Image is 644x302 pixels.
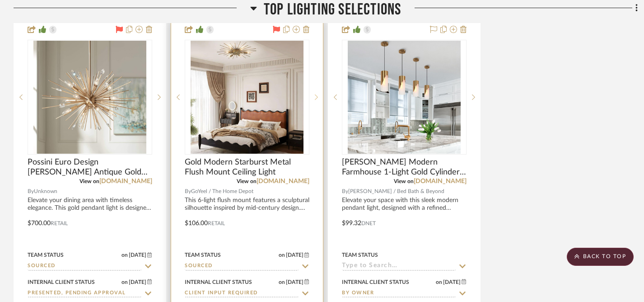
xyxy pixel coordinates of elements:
[279,252,285,258] span: on
[28,262,141,271] input: Type to Search…
[257,178,309,184] a: [DOMAIN_NAME]
[28,187,34,196] span: By
[348,41,461,154] img: Ottilie Modern Farmhouse 1-Light Gold Cylinder Kitchen Island Pendant Light with Frosted Glass
[342,262,456,271] input: Type to Search…
[185,278,252,286] div: Internal Client Status
[342,157,467,177] span: [PERSON_NAME] Modern Farmhouse 1-Light Gold Cylinder Kitchen Island Pendant Light with Frosted Glass
[28,40,152,154] div: 0
[442,279,462,285] span: [DATE]
[185,187,191,196] span: By
[285,279,304,285] span: [DATE]
[33,41,146,154] img: Possini Euro Design Janae Antique Gold Sputnik Chandelier 29 1/2" Wide Modern Industrial 12-Light
[191,41,303,154] img: Gold Modern Starburst Metal Flush Mount Ceiling Light
[185,40,309,154] div: 3
[28,157,152,177] span: Possini Euro Design [PERSON_NAME] Antique Gold Sputnik Chandelier 29 1/2" Wide Modern Industrial ...
[342,187,348,196] span: By
[279,279,285,285] span: on
[121,279,128,285] span: on
[128,252,147,258] span: [DATE]
[436,279,442,285] span: on
[99,178,152,184] a: [DOMAIN_NAME]
[28,289,141,298] input: Type to Search…
[342,278,409,286] div: Internal Client Status
[348,187,444,196] span: [PERSON_NAME] / Bed Bath & Beyond
[414,178,467,184] a: [DOMAIN_NAME]
[394,179,414,184] span: View on
[185,289,299,298] input: Type to Search…
[342,251,378,259] div: Team Status
[28,278,95,286] div: Internal Client Status
[185,251,221,259] div: Team Status
[185,262,299,271] input: Type to Search…
[285,252,304,258] span: [DATE]
[34,187,57,196] span: Unknown
[237,179,257,184] span: View on
[191,187,253,196] span: GoYeel / The Home Depot
[28,251,64,259] div: Team Status
[185,157,309,177] span: Gold Modern Starburst Metal Flush Mount Ceiling Light
[79,179,99,184] span: View on
[342,289,456,298] input: Type to Search…
[342,40,466,154] div: 0
[567,248,634,266] scroll-to-top-button: BACK TO TOP
[121,252,128,258] span: on
[128,279,147,285] span: [DATE]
